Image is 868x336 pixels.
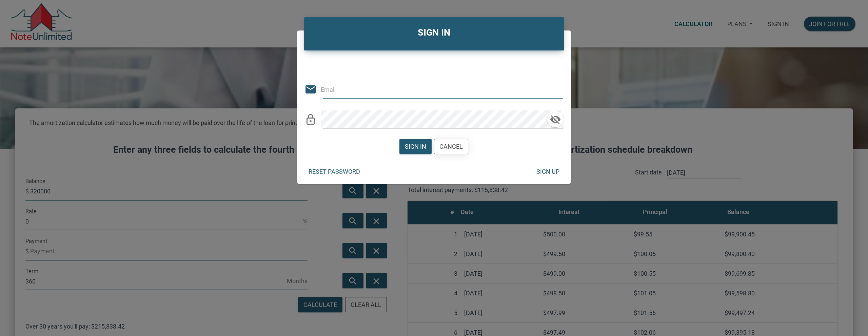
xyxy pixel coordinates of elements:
h4: SIGN IN [309,26,559,40]
div: Sign up [536,167,559,176]
input: Email [321,80,551,99]
div: Sign in [405,142,426,151]
button: Sign in [399,139,432,154]
div: Reset password [309,167,360,176]
button: Cancel [434,139,468,154]
i: email [304,83,317,96]
button: Sign up [531,164,565,179]
i: lock_outline [304,113,317,126]
button: Reset password [303,164,365,179]
div: Cancel [439,142,463,151]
